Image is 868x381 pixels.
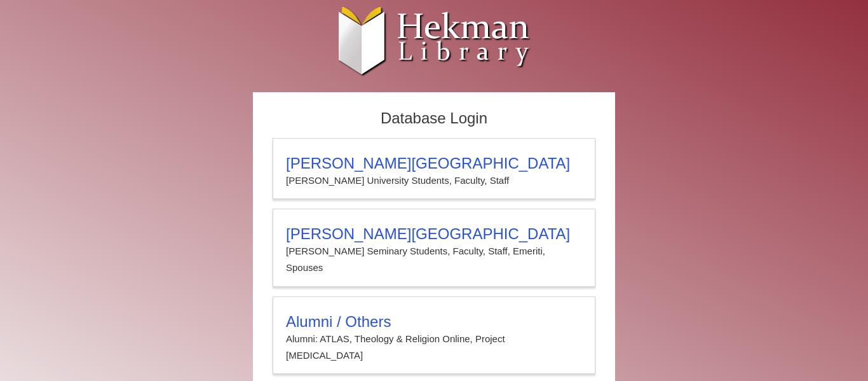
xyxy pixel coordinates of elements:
[286,313,582,331] h3: Alumni / Others
[286,243,582,277] p: [PERSON_NAME] Seminary Students, Faculty, Staff, Emeriti, Spouses
[286,172,582,189] p: [PERSON_NAME] University Students, Faculty, Staff
[273,209,595,287] a: [PERSON_NAME][GEOGRAPHIC_DATA][PERSON_NAME] Seminary Students, Faculty, Staff, Emeriti, Spouses
[286,313,582,364] summary: Alumni / OthersAlumni: ATLAS, Theology & Religion Online, Project [MEDICAL_DATA]
[273,138,595,199] a: [PERSON_NAME][GEOGRAPHIC_DATA][PERSON_NAME] University Students, Faculty, Staff
[286,155,582,172] h3: [PERSON_NAME][GEOGRAPHIC_DATA]
[286,225,582,243] h3: [PERSON_NAME][GEOGRAPHIC_DATA]
[286,331,582,364] p: Alumni: ATLAS, Theology & Religion Online, Project [MEDICAL_DATA]
[266,106,602,132] h2: Database Login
